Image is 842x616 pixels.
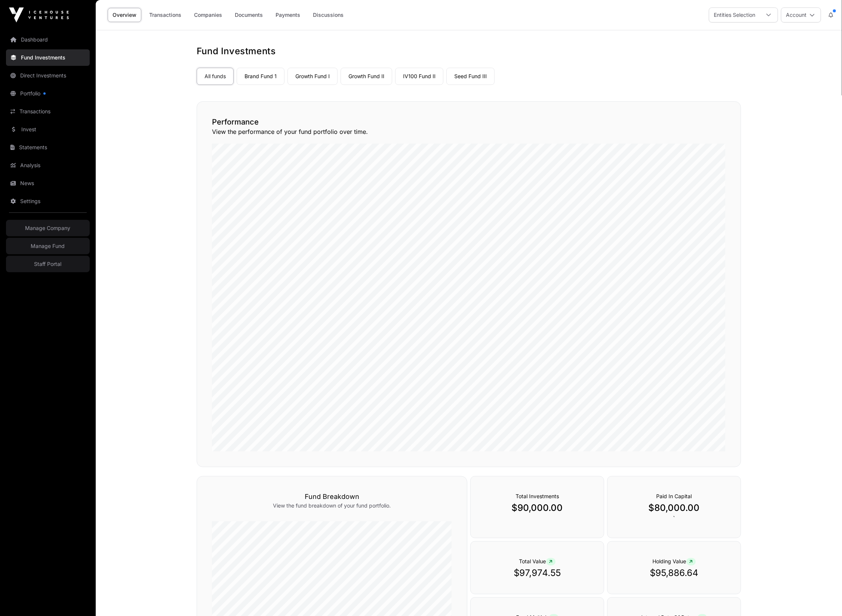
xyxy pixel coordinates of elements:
p: View the fund breakdown of your fund portfolio. [212,502,452,509]
span: Paid In Capital [657,493,692,499]
a: Growth Fund I [288,68,338,85]
iframe: Chat Widget [805,580,842,616]
a: Discussions [308,8,348,22]
a: Overview [108,8,141,22]
span: Total Value [519,558,556,564]
a: Dashboard [6,31,90,48]
a: Growth Fund II [341,68,392,85]
span: Total Investments [516,493,559,499]
a: Transactions [6,103,90,120]
a: Documents [230,8,268,22]
div: ` [607,476,741,538]
a: Payments [271,8,305,22]
a: News [6,175,90,191]
a: Companies [189,8,227,22]
a: Fund Investments [6,49,90,66]
span: Holding Value [653,558,696,564]
a: Settings [6,193,90,209]
h3: Fund Breakdown [212,491,452,502]
p: $80,000.00 [623,502,726,514]
a: Direct Investments [6,67,90,84]
a: Manage Fund [6,238,90,254]
h1: Fund Investments [197,45,741,57]
div: Entities Selection [709,8,760,22]
p: $95,886.64 [623,567,726,579]
h2: Performance [212,117,726,127]
a: Analysis [6,157,90,174]
a: Invest [6,121,90,138]
p: $97,974.55 [486,567,589,579]
a: Seed Fund III [446,68,495,85]
a: IV100 Fund II [395,68,443,85]
a: Staff Portal [6,256,90,272]
a: Manage Company [6,220,90,236]
img: Icehouse Ventures Logo [9,7,69,22]
p: View the performance of your fund portfolio over time. [212,127,726,136]
a: All funds [197,68,234,85]
a: Statements [6,139,90,156]
button: Account [781,7,821,22]
p: $90,000.00 [486,502,589,514]
a: Brand Fund 1 [237,68,285,85]
a: Transactions [144,8,186,22]
a: Portfolio [6,85,90,102]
